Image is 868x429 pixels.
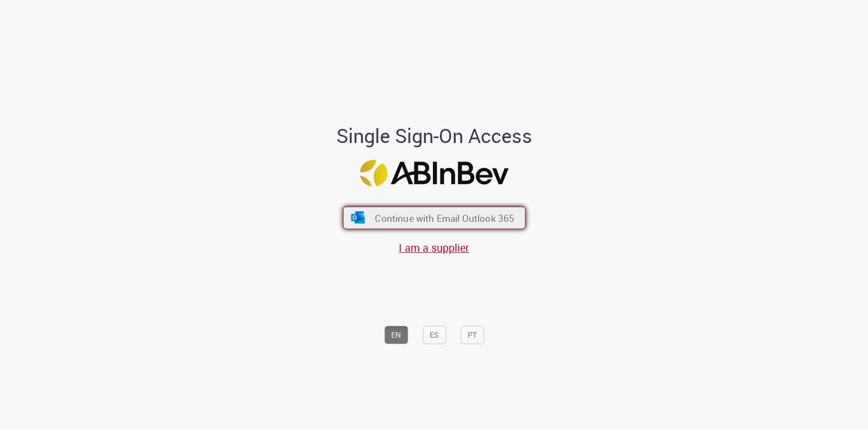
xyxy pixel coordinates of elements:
[350,212,366,223] img: ícone Azure/Microsoft 360
[375,212,514,224] span: Continue with Email Outlook 365
[284,125,585,147] h1: Single Sign-On Access
[399,240,469,255] a: I am a supplier
[360,160,508,186] img: Logo ABInBev
[384,326,408,344] button: EN
[343,206,526,229] button: ícone Azure/Microsoft 360 Continue with Email Outlook 365
[461,326,484,344] button: PT
[423,326,446,344] button: ES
